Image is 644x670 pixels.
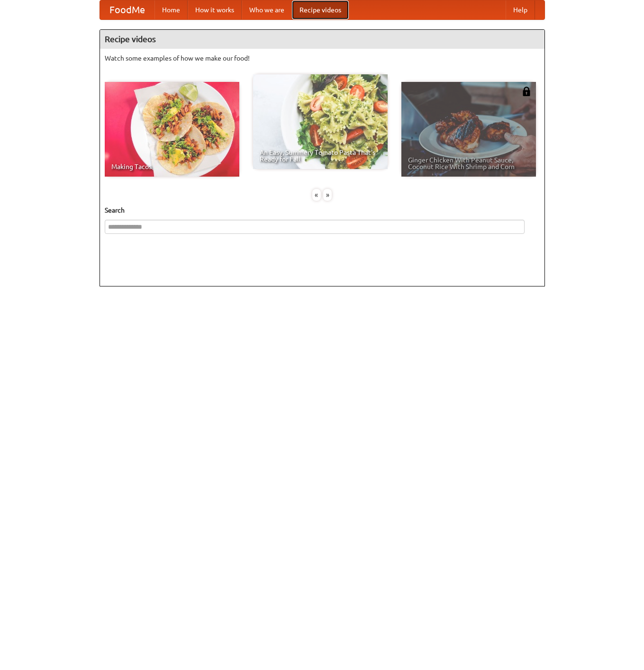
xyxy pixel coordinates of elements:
p: Watch some examples of how we make our food! [105,54,540,63]
a: Home [154,0,188,19]
img: 483408.png [522,87,531,96]
div: » [323,189,332,201]
h4: Recipe videos [100,30,544,49]
a: Who we are [242,0,292,19]
span: An Easy, Summery Tomato Pasta That's Ready for Fall [260,149,381,162]
a: Making Tacos [105,82,239,177]
div: « [312,189,321,201]
h5: Search [105,205,540,215]
a: An Easy, Summery Tomato Pasta That's Ready for Fall [253,74,388,169]
a: Help [506,0,535,19]
span: Making Tacos [111,163,233,170]
a: Recipe videos [292,0,349,19]
a: FoodMe [100,0,154,19]
a: How it works [188,0,242,19]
